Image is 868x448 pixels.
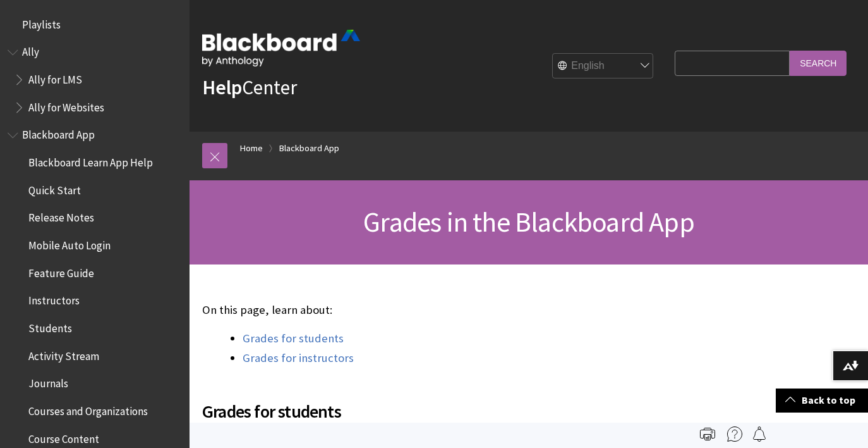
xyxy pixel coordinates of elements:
p: On this page, learn about: [202,302,668,318]
a: HelpCenter [202,75,297,100]
select: Site Language Selector [553,54,654,79]
img: Blackboard by Anthology [202,30,360,66]
span: Ally for LMS [28,69,82,86]
span: Journals [28,373,68,390]
a: Grades for instructors [243,351,354,366]
span: Quick Start [28,180,81,197]
span: Grades for students [202,398,668,425]
a: Home [240,140,263,156]
span: Activity Stream [28,345,99,363]
span: Ally [22,42,39,59]
span: Grades in the Blackboard App [363,204,694,239]
a: Blackboard App [279,140,339,156]
nav: Book outline for Playlists [8,14,182,35]
span: Blackboard App [22,125,95,142]
span: Instructors [28,290,80,308]
span: Ally for Websites [28,97,104,114]
span: Course Content [28,428,99,445]
span: Release Notes [28,208,94,225]
span: Students [28,318,72,335]
img: Follow this page [752,426,767,442]
span: Courses and Organizations [28,401,148,418]
nav: Book outline for Anthology Ally Help [8,42,182,118]
a: Grades for students [243,331,344,346]
a: Back to top [776,389,868,412]
span: Blackboard Learn App Help [28,152,153,169]
input: Search [790,51,847,75]
strong: Help [202,75,242,100]
span: Mobile Auto Login [28,235,111,252]
img: Print [700,426,715,442]
span: Playlists [22,14,61,31]
img: More help [727,426,742,442]
span: Feature Guide [28,263,94,280]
